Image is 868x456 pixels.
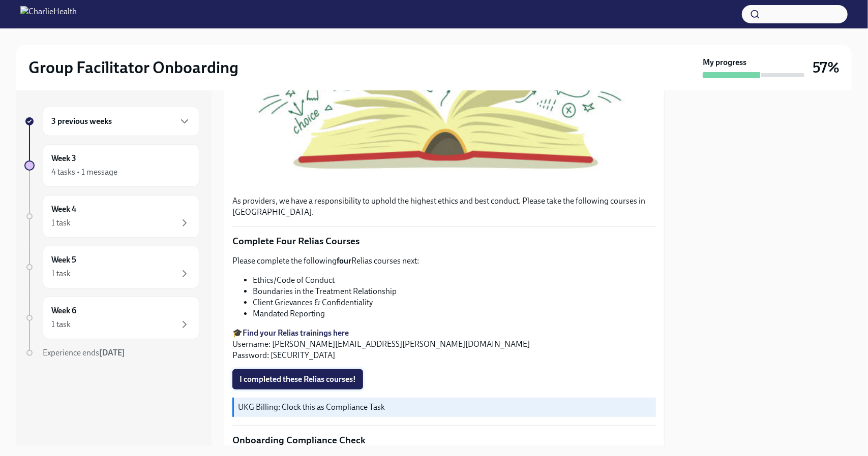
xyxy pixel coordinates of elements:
[243,328,349,338] a: Find your Relias trainings here
[232,255,656,267] p: Please complete the following Relias courses next:
[232,235,656,248] p: Complete Four Relias Courses
[253,297,656,308] li: Client Grievances & Confidentiality
[51,204,76,215] h6: Week 4
[24,246,199,288] a: Week 51 task
[51,305,76,316] h6: Week 6
[51,153,76,164] h6: Week 3
[51,217,71,229] div: 1 task
[28,57,238,78] h2: Group Facilitator Onboarding
[703,57,746,68] strong: My progress
[51,319,71,330] div: 1 task
[240,374,356,384] span: I completed these Relias courses!
[232,328,656,361] p: 🎓 Username: [PERSON_NAME][EMAIL_ADDRESS][PERSON_NAME][DOMAIN_NAME] Password: [SECURITY_DATA]
[51,254,76,266] h6: Week 5
[253,286,656,297] li: Boundaries in the Treatment Relationship
[51,167,117,178] div: 4 tasks • 1 message
[51,116,112,127] h6: 3 previous weeks
[253,308,656,319] li: Mandated Reporting
[337,256,351,266] strong: four
[43,348,125,357] span: Experience ends
[232,434,656,447] p: Onboarding Compliance Check
[232,369,363,389] button: I completed these Relias courses!
[232,196,656,218] p: As providers, we have a responsibility to uphold the highest ethics and best conduct. Please take...
[24,297,199,339] a: Week 61 task
[253,275,656,286] li: Ethics/Code of Conduct
[20,6,77,22] img: CharlieHealth
[24,144,199,187] a: Week 34 tasks • 1 message
[238,402,652,413] p: UKG Billing: Clock this as Compliance Task
[24,195,199,238] a: Week 41 task
[99,348,125,357] strong: [DATE]
[813,58,840,77] h3: 57%
[51,268,71,279] div: 1 task
[43,107,199,136] div: 3 previous weeks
